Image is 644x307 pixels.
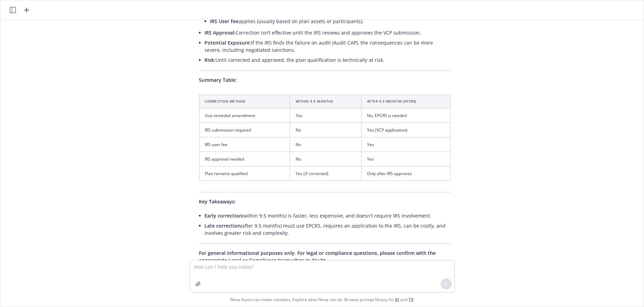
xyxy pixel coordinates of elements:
[290,108,361,123] td: Yes
[210,18,239,25] span: IRS User Fee
[205,55,451,65] li: Until corrected and approved, the plan qualification is technically at risk.
[361,123,450,137] td: Yes (VCP application)
[361,137,450,152] td: Yes
[205,28,451,38] li: Correction isn’t effective until the IRS reviews and approves the VCP submission.
[395,297,400,303] a: BI
[199,95,290,108] th: Correction Method
[199,198,236,205] span: Key Takeaways:
[361,95,450,108] th: After 9.5 Months (EPCRS)
[199,250,436,263] span: For general informational purposes only. For legal or compliance questions, please confirm with t...
[409,297,414,303] a: TR
[205,39,251,46] span: Potential Exposure:
[205,38,451,55] li: If the IRS finds the failure on audit (Audit CAP), the consequences can be more severe, including...
[205,221,451,238] li: (after 9.5 months) must use EPCRS, requires an application to the IRS, can be costly, and involve...
[205,29,236,36] span: IRS Approval:
[290,166,361,181] td: Yes (if corrected)
[199,137,290,152] td: IRS user fee
[230,292,414,307] span: Nova Assist can make mistakes. Explore what Nova can do: Browse prompt library for and
[199,77,237,83] span: Summary Table:
[205,211,451,221] li: (within 9.5 months) is faster, less expensive, and doesn't require IRS involvement.
[361,166,450,181] td: Only after IRS approves
[290,95,361,108] th: Within 9.5 Months
[205,222,241,229] span: Late correction
[290,137,361,152] td: No
[290,152,361,166] td: No
[205,212,242,219] span: Early correction
[199,166,290,181] td: Plan remains qualified
[290,123,361,137] td: No
[205,57,216,63] span: Risk:
[199,108,290,123] td: Use remedial amendment
[361,152,450,166] td: Yes
[361,108,450,123] td: No, EPCRS is needed
[199,123,290,137] td: IRS submission required
[199,152,290,166] td: IRS approval needed
[210,16,451,26] li: applies (usually based on plan assets or participants).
